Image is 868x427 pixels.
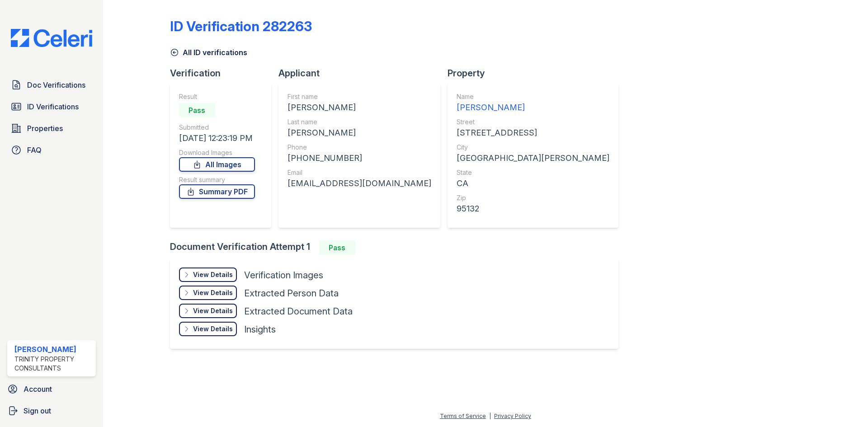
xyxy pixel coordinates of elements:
div: Result [179,92,255,101]
div: [DATE] 12:23:19 PM [179,132,255,145]
a: ID Verifications [7,98,96,116]
div: Download Images [179,148,255,157]
div: Pass [319,240,355,255]
div: State [457,168,609,177]
div: [STREET_ADDRESS] [457,127,609,139]
div: [PERSON_NAME] [14,344,92,355]
div: Name [457,92,609,101]
span: Properties [27,123,63,134]
div: Result summary [179,175,255,184]
div: View Details [193,288,233,297]
div: Pass [179,103,215,117]
div: Phone [288,143,431,152]
div: Applicant [278,67,448,80]
a: Terms of Service [440,413,486,419]
div: [EMAIL_ADDRESS][DOMAIN_NAME] [288,177,431,190]
div: Document Verification Attempt 1 [170,240,626,255]
div: Zip [457,193,609,202]
a: All Images [179,157,255,172]
div: 95132 [457,202,609,215]
a: Privacy Policy [494,413,531,419]
div: Extracted Person Data [244,287,339,300]
a: FAQ [7,141,96,159]
div: Extracted Document Data [244,305,353,318]
div: Insights [244,323,276,336]
div: [PERSON_NAME] [288,127,431,139]
div: CA [457,177,609,190]
div: Last name [288,117,431,127]
div: Verification [170,67,278,80]
a: Summary PDF [179,184,255,199]
div: [PHONE_NUMBER] [288,152,431,164]
div: View Details [193,270,233,279]
div: Trinity Property Consultants [14,355,92,373]
span: Account [24,384,52,394]
span: FAQ [27,145,42,155]
div: View Details [193,324,233,333]
div: [PERSON_NAME] [288,101,431,114]
img: CE_Logo_Blue-a8612792a0a2168367f1c8372b55b34899dd931a85d93a1a3d3e32e68fde9ad4.png [4,29,99,47]
div: View Details [193,306,233,315]
div: City [457,143,609,152]
div: Street [457,117,609,127]
a: All ID verifications [170,47,247,58]
div: [GEOGRAPHIC_DATA][PERSON_NAME] [457,152,609,164]
a: Name [PERSON_NAME] [457,92,609,114]
div: ID Verification 282263 [170,18,312,34]
div: First name [288,92,431,101]
a: Sign out [4,402,99,420]
div: Submitted [179,123,255,132]
a: Account [4,380,99,398]
div: Verification Images [244,269,323,282]
a: Properties [7,119,96,137]
span: Doc Verifications [27,80,85,90]
div: Property [448,67,626,80]
div: | [489,413,491,419]
div: [PERSON_NAME] [457,101,609,114]
div: Email [288,168,431,177]
a: Doc Verifications [7,76,96,94]
span: Sign out [24,405,51,416]
span: ID Verifications [27,101,79,112]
